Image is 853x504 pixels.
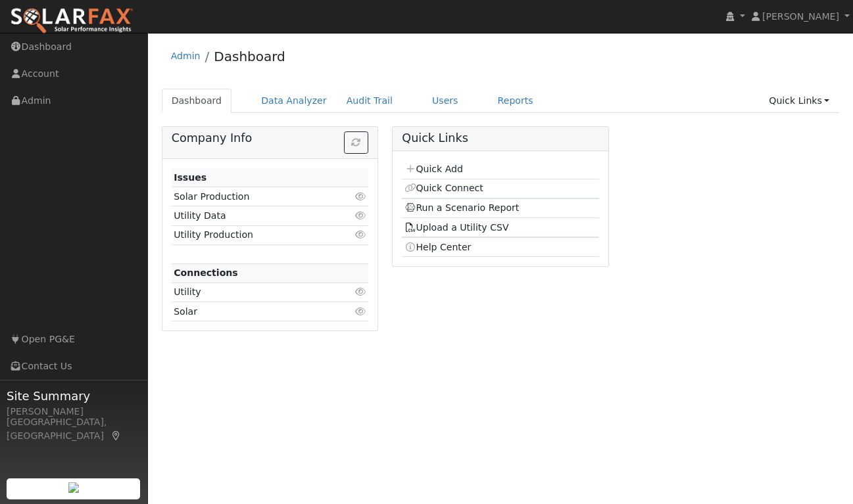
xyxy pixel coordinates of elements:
div: [GEOGRAPHIC_DATA], [GEOGRAPHIC_DATA] [7,415,141,443]
a: Audit Trail [337,89,402,113]
a: Data Analyzer [251,89,337,113]
td: Utility Data [172,206,337,225]
a: Quick Links [759,89,839,113]
td: Solar [172,302,337,321]
img: SolarFax [10,7,134,35]
a: Users [422,89,468,113]
strong: Issues [174,172,207,183]
div: [PERSON_NAME] [7,405,141,419]
h5: Quick Links [402,131,598,145]
i: Click to view [354,230,366,239]
i: Click to view [354,211,366,220]
h5: Company Info [172,131,368,145]
i: Click to view [354,192,366,201]
img: retrieve [68,482,79,493]
td: Utility [172,283,337,302]
span: [PERSON_NAME] [762,11,839,22]
a: Upload a Utility CSV [404,222,509,233]
a: Help Center [404,242,472,252]
strong: Connections [174,267,238,278]
a: Quick Add [404,164,463,174]
a: Reports [488,89,543,113]
i: Click to view [354,287,366,296]
span: Site Summary [7,387,141,405]
a: Dashboard [162,89,232,113]
a: Dashboard [214,49,285,64]
a: Run a Scenario Report [404,202,520,213]
td: Utility Production [172,225,337,244]
td: Solar Production [172,187,337,206]
i: Click to view [354,307,366,316]
a: Quick Connect [404,183,483,193]
a: Admin [171,51,201,61]
a: Map [110,430,122,441]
